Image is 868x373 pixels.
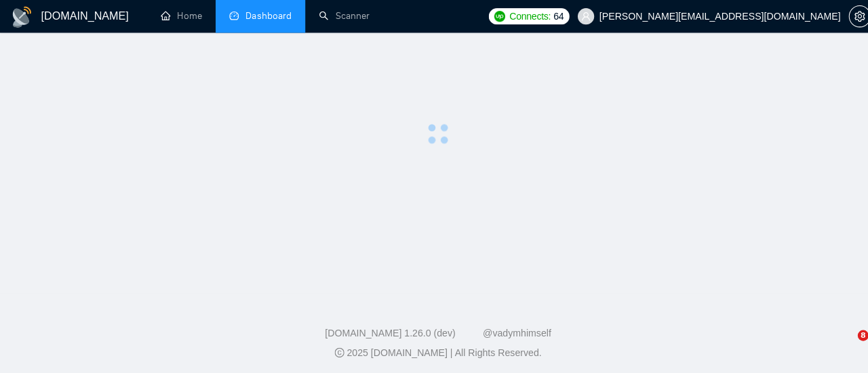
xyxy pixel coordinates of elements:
[243,10,289,22] span: Dashboard
[822,327,854,359] iframe: Intercom live chat
[490,11,500,22] img: upwork-logo.png
[842,11,862,22] span: setting
[322,324,452,335] a: [DOMAIN_NAME] 1.26.0 (dev)
[478,324,546,335] a: @vadymhimself
[332,345,341,354] span: copyright
[505,9,545,24] span: Connects:
[576,12,585,21] span: user
[841,11,863,22] a: setting
[549,9,559,24] span: 64
[227,11,237,20] span: dashboard
[850,327,861,338] span: 8
[11,6,33,28] img: logo
[11,343,857,357] div: 2025 [DOMAIN_NAME] | All Rights Reserved.
[159,10,200,22] a: homeHome
[316,10,366,22] a: searchScanner
[841,5,863,27] button: setting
